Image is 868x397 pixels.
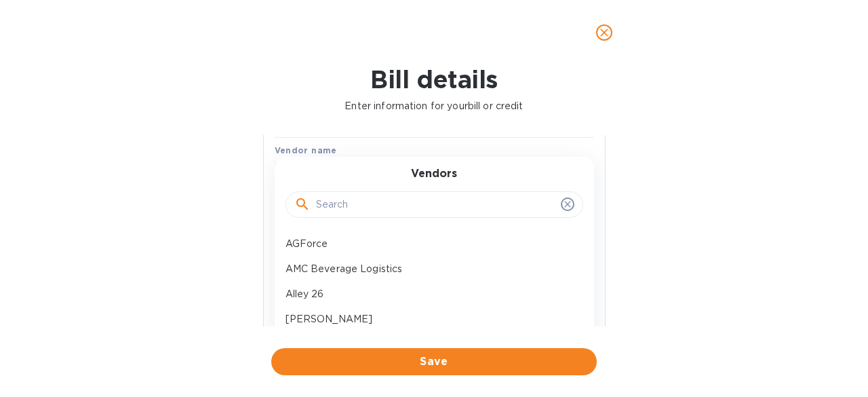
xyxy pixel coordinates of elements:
[275,159,370,174] p: Select vendor name
[285,287,572,301] p: Alley 26
[275,145,337,155] b: Vendor name
[285,237,572,251] p: AGForce
[282,354,586,370] span: Save
[271,348,597,375] button: Save
[316,195,555,215] input: Search
[285,312,572,326] p: [PERSON_NAME]
[11,99,857,113] p: Enter information for your bill or credit
[285,262,572,276] p: AMC Beverage Logistics
[411,168,457,181] h3: Vendors
[11,65,857,94] h1: Bill details
[588,16,620,49] button: close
